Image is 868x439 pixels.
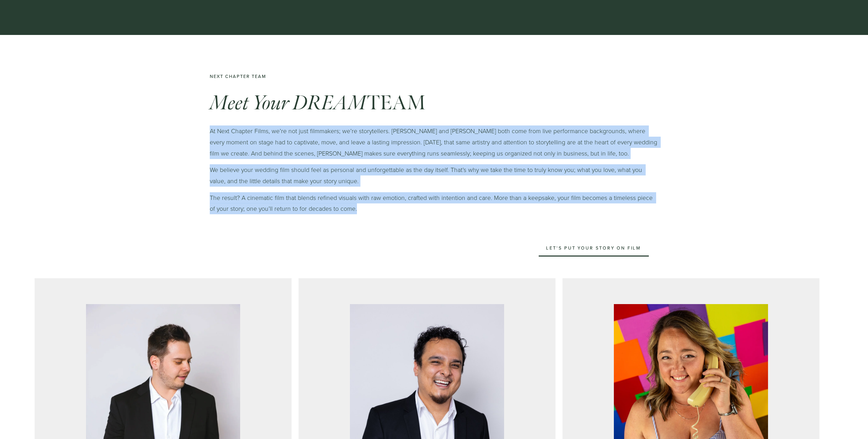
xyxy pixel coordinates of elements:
[210,91,367,116] em: Meet Your DREAM
[210,125,658,159] p: At Next Chapter Films, we’re not just filmmakers; we’re storytellers. [PERSON_NAME] and [PERSON_N...
[210,192,658,214] p: The result? A cinematic film that blends refined visuals with raw emotion, crafted with intention...
[539,240,649,257] a: Let's Put Your Story on Film
[210,73,266,79] code: Next Chapter Team
[210,164,658,186] p: We believe your wedding film should feel as personal and unforgettable as the day itself. That’s ...
[210,92,658,114] h2: TEAM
